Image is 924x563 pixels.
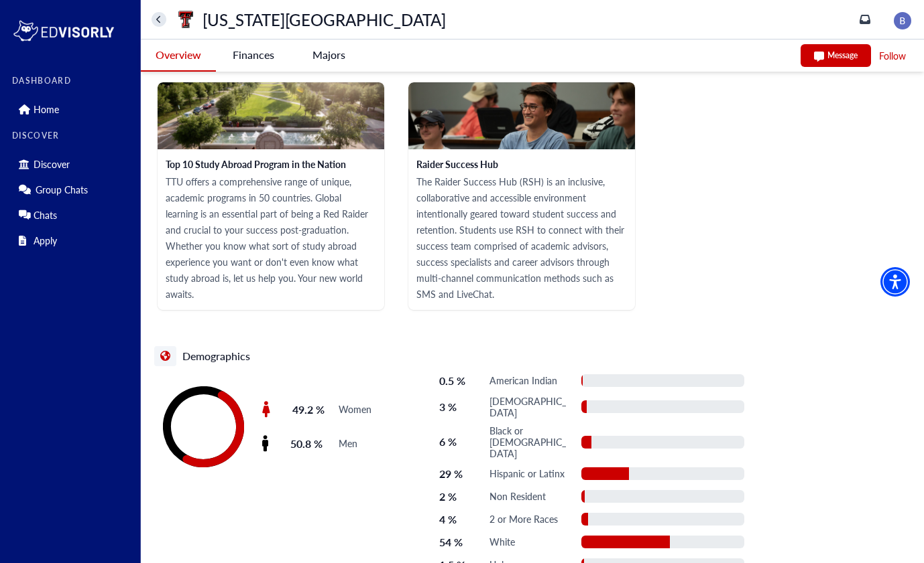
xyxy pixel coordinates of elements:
div: 54 % [439,534,473,550]
button: Finances [216,39,291,70]
img: universityName [175,9,196,30]
div: 6 % [439,434,473,450]
button: Message [801,44,871,67]
span: Women [339,404,372,415]
p: 2 or More Races [489,513,568,525]
button: Follow [878,48,907,64]
label: DISCOVER [12,131,132,141]
p: Group Chats [36,184,88,195]
img: logo [12,17,115,44]
p: TTU offers a comprehensive range of unique, academic programs in 50 countries. Global learning is... [166,173,376,302]
p: Home [34,104,59,115]
div: 0.5 % [439,373,473,389]
label: DASHBOARD [12,76,132,86]
div: 3 % [439,399,473,415]
div: Discover [12,153,132,175]
div: 29 % [439,466,473,482]
img: Picture of the noteworthy program [408,82,635,149]
div: Group Chats [12,179,132,200]
svg: 0 [163,386,244,467]
button: Majors [291,39,366,70]
div: Apply [12,230,132,251]
div: 4 % [439,511,473,528]
p: American Indian [489,375,568,386]
div: 2 % [439,489,473,505]
p: Black or [DEMOGRAPHIC_DATA] [489,425,568,459]
img: Picture of the noteworthy program [158,82,384,149]
span: 50.8 % [290,436,325,452]
p: Hispanic or Latinx [489,468,568,479]
h5: Raider Success Hub [416,157,627,171]
span: 49.2 % [292,402,325,418]
p: [US_STATE][GEOGRAPHIC_DATA] [203,12,446,27]
button: home [152,12,166,27]
button: Overview [141,39,216,72]
p: Discover [34,159,70,170]
h5: Top 10 Study Abroad Program in the Nation [166,157,376,171]
div: Home [12,98,132,120]
a: inbox [860,14,870,25]
img: image [894,12,911,29]
p: [DEMOGRAPHIC_DATA] [489,396,568,418]
p: The Raider Success Hub (RSH) is an inclusive, collaborative and accessible environment intentiona... [416,173,627,302]
p: Non Resident [489,491,568,502]
div: Accessibility Menu [880,267,910,297]
div: Chats [12,204,132,226]
h5: Demographics [182,349,250,364]
p: Apply [34,235,57,246]
p: Chats [34,210,57,221]
span: Men [339,438,372,449]
p: White [489,536,568,548]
